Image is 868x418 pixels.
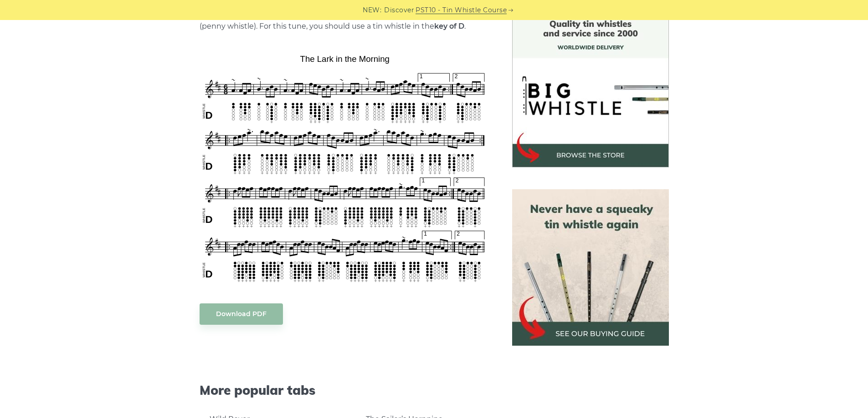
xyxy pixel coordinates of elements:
a: PST10 - Tin Whistle Course [416,5,507,15]
img: BigWhistle Tin Whistle Store [512,11,669,167]
p: Sheet music notes and tab to play on a tin whistle (penny whistle). For this tune, you should use... [200,9,490,32]
span: More popular tabs [200,383,490,398]
img: The Lark in the Morning Tin Whistle Tabs & Sheet Music [200,51,490,285]
strong: key of D [434,22,464,30]
img: tin whistle buying guide [512,189,669,346]
a: Download PDF [200,303,283,325]
span: NEW: [363,5,381,15]
span: Discover [384,5,414,15]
